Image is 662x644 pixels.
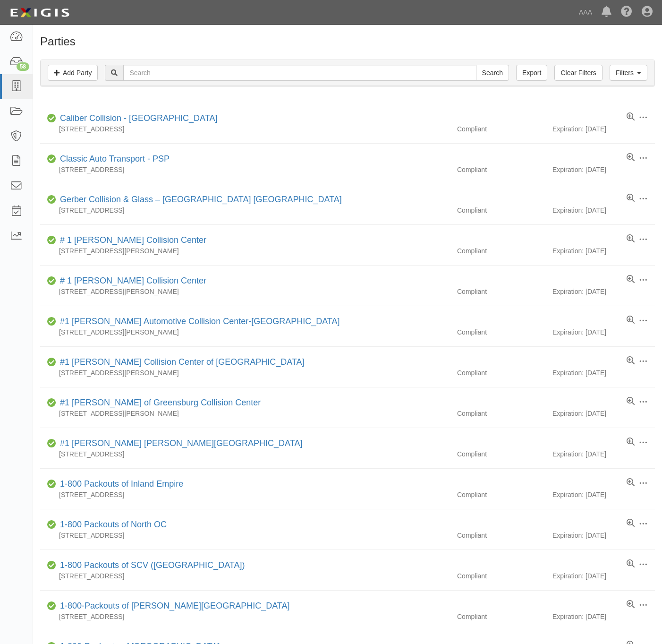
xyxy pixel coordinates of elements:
[476,65,509,81] input: Search
[17,62,29,71] div: 58
[60,479,183,489] a: 1-800 Packouts of Inland Empire
[450,409,552,418] div: Compliant
[60,438,302,448] a: #1 [PERSON_NAME] [PERSON_NAME][GEOGRAPHIC_DATA]
[552,490,655,499] div: Expiration: [DATE]
[554,65,602,81] a: Clear Filters
[56,153,170,165] div: Classic Auto Transport - PSP
[40,449,450,459] div: [STREET_ADDRESS]
[450,287,552,296] div: Compliant
[60,520,167,529] a: 1-800 Packouts of North OC
[56,234,206,247] div: # 1 Cochran Collision Center
[56,356,305,369] div: #1 Cochran Collision Center of Greensburg
[60,276,206,285] a: # 1 [PERSON_NAME] Collision Center
[574,3,597,22] a: AAA
[56,397,261,409] div: #1 Cochran of Greensburg Collision Center
[627,112,635,122] a: View results summary
[40,327,450,337] div: [STREET_ADDRESS][PERSON_NAME]
[47,603,56,610] i: Compliant
[47,197,56,203] i: Compliant
[47,481,56,488] i: Compliant
[450,449,552,459] div: Compliant
[627,397,635,406] a: View results summary
[450,124,552,134] div: Compliant
[123,65,476,81] input: Search
[60,113,217,123] a: Caliber Collision - [GEOGRAPHIC_DATA]
[627,153,635,163] a: View results summary
[450,327,552,337] div: Compliant
[450,531,552,540] div: Compliant
[40,368,450,378] div: [STREET_ADDRESS][PERSON_NAME]
[450,490,552,499] div: Compliant
[552,531,655,540] div: Expiration: [DATE]
[450,368,552,378] div: Compliant
[627,600,635,610] a: View results summary
[627,316,635,325] a: View results summary
[552,571,655,581] div: Expiration: [DATE]
[552,206,655,215] div: Expiration: [DATE]
[60,154,170,163] a: Classic Auto Transport - PSP
[516,65,547,81] a: Export
[40,409,450,418] div: [STREET_ADDRESS][PERSON_NAME]
[552,409,655,418] div: Expiration: [DATE]
[47,359,56,366] i: Compliant
[56,275,206,287] div: # 1 Cochran Collision Center
[60,357,305,367] a: #1 [PERSON_NAME] Collision Center of [GEOGRAPHIC_DATA]
[60,398,261,407] a: #1 [PERSON_NAME] of Greensburg Collision Center
[40,612,450,621] div: [STREET_ADDRESS]
[56,519,167,531] div: 1-800 Packouts of North OC
[56,559,245,572] div: 1-800 Packouts of SCV (Santa Clarita Valley)
[40,531,450,540] div: [STREET_ADDRESS]
[56,438,302,450] div: #1 Cochran Robinson Township
[40,246,450,256] div: [STREET_ADDRESS][PERSON_NAME]
[56,600,289,612] div: 1-800-Packouts of Beverly Hills
[40,287,450,296] div: [STREET_ADDRESS][PERSON_NAME]
[552,368,655,378] div: Expiration: [DATE]
[621,7,632,18] i: Help Center - Complianz
[627,275,635,284] a: View results summary
[56,112,217,125] div: Caliber Collision - Gainesville
[450,571,552,581] div: Compliant
[60,560,245,570] a: 1-800 Packouts of SCV ([GEOGRAPHIC_DATA])
[47,156,56,163] i: Compliant
[60,601,289,610] a: 1-800-Packouts of [PERSON_NAME][GEOGRAPHIC_DATA]
[47,440,56,447] i: Compliant
[47,278,56,284] i: Compliant
[56,316,340,328] div: #1 Cochran Automotive Collision Center-Monroeville
[40,206,450,215] div: [STREET_ADDRESS]
[627,234,635,244] a: View results summary
[627,194,635,203] a: View results summary
[552,327,655,337] div: Expiration: [DATE]
[47,115,56,122] i: Compliant
[627,478,635,488] a: View results summary
[7,4,72,21] img: logo-5460c22ac91f19d4615b14bd174203de0afe785f0fc80cf4dbbc73dc1793850b.png
[47,318,56,325] i: Compliant
[552,287,655,296] div: Expiration: [DATE]
[450,165,552,174] div: Compliant
[552,449,655,459] div: Expiration: [DATE]
[552,246,655,256] div: Expiration: [DATE]
[47,400,56,406] i: Compliant
[450,206,552,215] div: Compliant
[40,571,450,581] div: [STREET_ADDRESS]
[627,356,635,366] a: View results summary
[552,124,655,134] div: Expiration: [DATE]
[60,235,206,245] a: # 1 [PERSON_NAME] Collision Center
[627,438,635,447] a: View results summary
[40,124,450,134] div: [STREET_ADDRESS]
[60,195,342,204] a: Gerber Collision & Glass – [GEOGRAPHIC_DATA] [GEOGRAPHIC_DATA]
[450,612,552,621] div: Compliant
[627,519,635,528] a: View results summary
[40,490,450,499] div: [STREET_ADDRESS]
[450,246,552,256] div: Compliant
[627,559,635,569] a: View results summary
[56,478,183,490] div: 1-800 Packouts of Inland Empire
[60,317,340,326] a: #1 [PERSON_NAME] Automotive Collision Center-[GEOGRAPHIC_DATA]
[48,65,98,81] a: Add Party
[40,165,450,174] div: [STREET_ADDRESS]
[56,194,342,206] div: Gerber Collision & Glass – Houston Brighton
[47,522,56,528] i: Compliant
[610,65,647,81] a: Filters
[552,612,655,621] div: Expiration: [DATE]
[47,237,56,244] i: Compliant
[47,562,56,569] i: Compliant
